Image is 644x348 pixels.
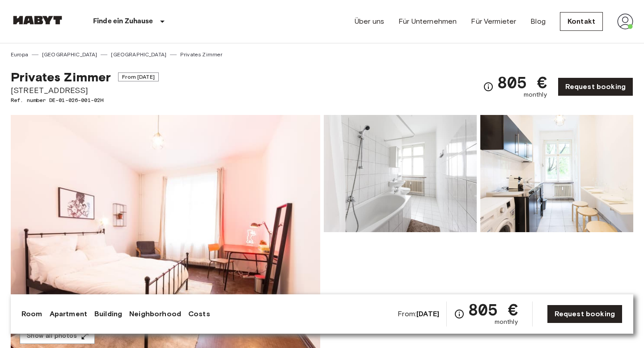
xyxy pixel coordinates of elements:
[11,85,159,96] span: [STREET_ADDRESS]
[188,309,210,319] a: Costs
[468,301,518,318] span: 805 €
[11,69,111,85] span: Privates Zimmer
[497,74,547,90] span: 805 €
[560,12,603,31] a: Kontakt
[11,51,28,59] a: Europa
[21,309,42,319] a: Room
[50,309,87,319] a: Apartment
[558,77,633,96] a: Request booking
[42,51,97,59] a: [GEOGRAPHIC_DATA]
[11,96,159,104] span: Ref. number DE-01-026-001-02H
[483,81,494,92] svg: Check cost overview for full price breakdown. Please note that discounts apply to new joiners onl...
[20,328,95,344] button: Show all photos
[398,309,439,319] span: From:
[324,115,477,232] img: Picture of unit DE-01-026-001-02H
[180,51,222,59] a: Privates Zimmer
[480,115,633,232] img: Picture of unit DE-01-026-001-02H
[11,16,64,25] img: Habyt
[398,16,457,27] a: Für Unternehmen
[617,13,633,30] img: avatar
[416,310,439,318] b: [DATE]
[111,51,166,59] a: [GEOGRAPHIC_DATA]
[355,16,384,27] a: Über uns
[118,72,159,81] span: From [DATE]
[454,309,465,319] svg: Check cost overview for full price breakdown. Please note that discounts apply to new joiners onl...
[495,318,518,327] span: monthly
[530,16,546,27] a: Blog
[93,16,153,27] p: Finde ein Zuhause
[129,309,181,319] a: Neighborhood
[94,309,122,319] a: Building
[547,305,623,323] a: Request booking
[524,90,547,99] span: monthly
[471,16,516,27] a: Für Vermieter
